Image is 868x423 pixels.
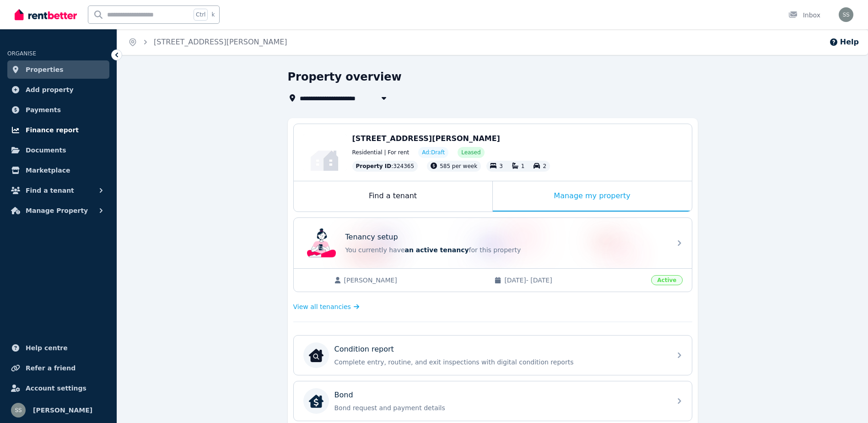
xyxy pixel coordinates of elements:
span: Account settings [26,383,86,394]
a: BondBondBond request and payment details [294,381,692,421]
p: Bond request and payment details [334,403,666,412]
h1: Property overview [288,70,402,84]
span: View all tenancies [293,302,351,311]
button: Help [829,37,859,48]
img: RentBetter [15,8,77,22]
span: Ctrl [194,9,208,21]
a: Refer a friend [7,359,109,377]
img: Condition report [309,348,323,363]
span: Payments [26,104,61,115]
span: [PERSON_NAME] [344,276,485,285]
span: 1 [521,163,525,169]
span: Leased [461,149,480,156]
a: Condition reportCondition reportComplete entry, routine, and exit inspections with digital condit... [294,336,692,375]
div: : 324365 [352,161,418,172]
span: an active tenancy [405,246,469,254]
span: Find a tenant [26,185,74,196]
p: Tenancy setup [345,232,398,243]
p: Complete entry, routine, and exit inspections with digital condition reports [334,358,666,367]
a: View all tenancies [293,302,360,311]
a: Marketplace [7,161,109,179]
span: Add property [26,84,74,95]
span: Manage Property [26,205,88,216]
a: Documents [7,141,109,159]
img: Bond [309,394,323,408]
a: Payments [7,101,109,119]
span: Documents [26,145,66,156]
span: Property ID [356,163,392,170]
button: Find a tenant [7,181,109,200]
span: Residential | For rent [352,149,410,156]
a: Tenancy setupTenancy setupYou currently havean active tenancyfor this property [294,218,692,268]
p: You currently have for this property [345,245,666,255]
span: k [211,11,215,18]
a: Properties [7,60,109,79]
span: 585 per week [440,163,477,169]
a: Help centre [7,339,109,357]
span: Help centre [26,342,68,353]
span: Refer a friend [26,363,75,374]
span: Active [651,275,682,285]
span: [DATE] - [DATE] [504,276,646,285]
button: Manage Property [7,201,109,220]
div: Manage my property [493,181,692,211]
img: Shamil Sadri [11,403,26,418]
a: Account settings [7,379,109,397]
span: Marketplace [26,165,70,176]
nav: Breadcrumb [117,29,298,55]
a: [STREET_ADDRESS][PERSON_NAME] [154,38,287,46]
p: Bond [334,390,353,401]
p: Condition report [334,344,394,355]
span: 2 [543,163,546,169]
span: [PERSON_NAME] [33,405,92,416]
span: [STREET_ADDRESS][PERSON_NAME] [352,134,500,143]
img: Tenancy setup [307,228,336,258]
span: Ad: Draft [422,149,445,156]
img: Shamil Sadri [839,7,853,22]
a: Finance report [7,121,109,139]
span: Properties [26,64,64,75]
span: 3 [499,163,503,169]
a: Add property [7,81,109,99]
div: Find a tenant [294,181,492,211]
div: Inbox [788,11,820,20]
span: Finance report [26,125,79,136]
span: ORGANISE [7,50,36,57]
